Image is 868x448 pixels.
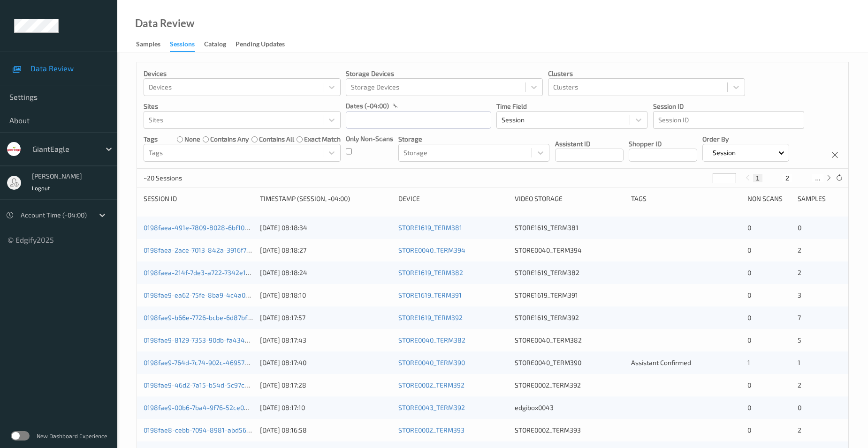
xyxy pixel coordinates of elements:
span: 0 [747,246,751,254]
div: [DATE] 08:18:10 [260,291,392,300]
p: Tags [144,134,158,144]
div: [DATE] 08:17:43 [260,336,392,345]
a: STORE0002_TERM393 [398,426,464,434]
a: STORE0040_TERM390 [398,358,465,366]
div: Samples [136,39,160,51]
label: contains any [210,134,249,144]
span: 1 [747,358,750,366]
p: ~20 Sessions [144,173,214,183]
span: 0 [798,224,801,231]
p: Storage Devices [346,69,543,78]
div: Video Storage [515,194,624,203]
a: 0198faea-491e-7809-8028-6bf106410e68 [144,224,271,231]
span: 2 [798,381,801,389]
a: Pending Updates [236,38,294,51]
a: STORE0040_TERM382 [398,336,465,344]
a: 0198faea-214f-7de3-a722-7342e177544c [144,269,268,276]
div: [DATE] 08:18:24 [260,268,392,277]
div: edgibox0043 [515,403,624,412]
span: 0 [747,336,751,344]
div: Timestamp (Session, -04:00) [260,194,392,203]
button: ... [812,174,823,182]
span: 3 [798,291,801,299]
a: 0198faea-2ace-7013-842a-3916f73af548 [144,246,268,254]
a: STORE1619_TERM391 [398,291,462,299]
div: STORE0040_TERM390 [515,358,624,367]
label: none [184,134,200,144]
span: 0 [747,426,751,434]
span: 0 [747,314,751,321]
div: [DATE] 08:18:34 [260,223,392,232]
a: Catalog [204,38,236,51]
button: 1 [753,174,762,182]
a: 0198fae9-8129-7353-90db-fa4343137f26 [144,336,268,344]
span: 0 [747,224,751,231]
a: STORE0040_TERM394 [398,246,465,254]
a: STORE0043_TERM392 [398,403,465,411]
p: Devices [144,69,341,78]
span: 7 [798,314,801,321]
div: Catalog [204,39,226,51]
div: [DATE] 08:17:57 [260,313,392,322]
p: dates (-04:00) [346,101,389,111]
div: STORE1619_TERM392 [515,313,624,322]
div: Session ID [144,194,253,203]
div: [DATE] 08:18:27 [260,246,392,255]
div: Tags [631,194,741,203]
span: 0 [747,291,751,299]
span: 0 [747,381,751,389]
p: Assistant ID [555,139,624,149]
div: STORE1619_TERM382 [515,268,624,277]
div: [DATE] 08:17:40 [260,358,392,367]
a: STORE0002_TERM392 [398,381,464,389]
a: 0198fae9-ea62-75fe-8ba9-4c4a01c033db [144,291,270,299]
p: Order By [702,134,789,144]
p: Only Non-Scans [346,134,393,143]
div: Device [398,194,508,203]
button: 2 [783,174,792,182]
a: 0198fae9-00b6-7ba4-9f76-52ce08b0f17e [144,403,268,411]
a: 0198fae9-b66e-7726-bcbe-6d87bf0d5b24 [144,314,270,321]
span: 2 [798,246,801,254]
span: 1 [798,358,800,366]
span: 2 [798,269,801,276]
p: Session ID [653,102,804,111]
p: Time Field [496,102,647,111]
div: STORE1619_TERM391 [515,291,624,300]
p: Storage [398,134,549,144]
label: exact match [304,134,341,144]
a: STORE1619_TERM392 [398,314,463,321]
div: STORE0040_TERM394 [515,246,624,255]
div: STORE0040_TERM382 [515,336,624,345]
label: contains all [259,134,294,144]
span: 0 [747,269,751,276]
span: 2 [798,426,801,434]
div: Data Review [135,19,194,28]
a: Sessions [170,38,204,52]
div: STORE0002_TERM392 [515,381,624,390]
p: Clusters [548,69,745,78]
a: STORE1619_TERM382 [398,269,463,276]
span: Assistant Confirmed [631,358,691,366]
a: 0198fae8-cebb-7094-8981-abd56461e466 [144,426,273,434]
a: 0198fae9-46d2-7a15-b54d-5c97cda4fcd1 [144,381,268,389]
a: STORE1619_TERM381 [398,224,462,231]
span: 5 [798,336,801,344]
p: Shopper ID [629,139,697,149]
div: [DATE] 08:16:58 [260,426,392,435]
a: Samples [136,38,170,51]
div: STORE1619_TERM381 [515,223,624,232]
div: [DATE] 08:17:28 [260,381,392,390]
span: 0 [798,403,801,411]
div: STORE0002_TERM393 [515,426,624,435]
div: [DATE] 08:17:10 [260,403,392,412]
span: 0 [747,403,751,411]
a: 0198fae9-764d-7c74-902c-46957d8da41d [144,358,271,366]
p: Sites [144,102,341,111]
div: Sessions [170,39,195,52]
div: Non Scans [747,194,792,203]
div: Pending Updates [236,39,285,51]
p: Session [709,148,739,157]
div: Samples [798,194,842,203]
